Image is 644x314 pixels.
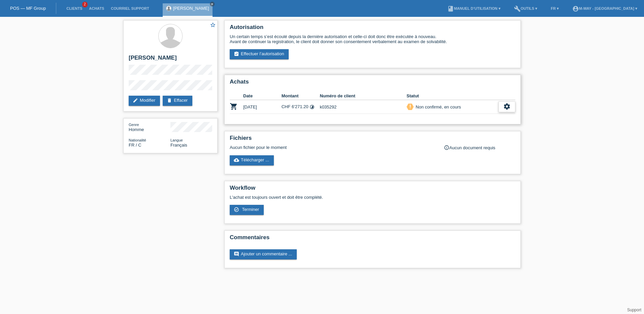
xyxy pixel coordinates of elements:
[444,145,515,150] div: Aucun document requis
[243,100,282,114] td: [DATE]
[444,145,449,150] i: info_outline
[10,6,46,11] a: POS — MF Group
[230,249,297,259] a: commentAjouter un commentaire ...
[230,234,515,244] h2: Commentaires
[211,2,214,6] i: close
[230,34,515,44] div: Un certain temps s’est écoulé depuis la dernière autorisation et celle-ci doit donc être exécutée...
[234,51,239,57] i: assignment_turned_in
[82,2,88,7] span: 2
[129,123,139,127] span: Genre
[547,6,562,10] a: FR ▾
[242,207,259,212] span: Terminer
[282,100,320,114] td: CHF 6'271.20
[210,22,216,28] i: star_border
[129,55,212,65] h2: [PERSON_NAME]
[511,6,541,10] a: buildOutils ▾
[230,102,238,111] i: POSP00026728
[129,138,146,142] span: Nationalité
[230,195,515,200] p: L'achat est toujours ouvert et doit être complété.
[167,98,172,103] i: delete
[243,92,282,100] th: Date
[210,22,216,29] a: star_border
[234,157,239,163] i: cloud_upload
[320,100,407,114] td: k035292
[230,155,274,165] a: cloud_uploadTélécharger ...
[503,103,511,110] i: settings
[627,308,641,312] a: Support
[230,135,515,145] h2: Fichiers
[163,96,192,106] a: deleteEffacer
[230,145,436,150] div: Aucun fichier pour le moment
[414,103,461,111] div: Non confirmé, en cours
[129,96,160,106] a: editModifier
[447,5,454,12] i: book
[173,6,209,11] a: [PERSON_NAME]
[210,2,215,6] a: close
[282,92,320,100] th: Montant
[572,5,579,12] i: account_circle
[407,92,498,100] th: Statut
[514,5,521,12] i: build
[129,122,170,132] div: Homme
[569,6,641,10] a: account_circlem-way - [GEOGRAPHIC_DATA] ▾
[230,49,289,59] a: assignment_turned_inEffectuer l’autorisation
[310,104,315,109] i: Taux fixes (24 versements)
[230,205,264,215] a: check_circle_outline Terminer
[320,92,407,100] th: Numéro de client
[170,138,183,142] span: Langue
[444,6,504,10] a: bookManuel d’utilisation ▾
[230,185,515,195] h2: Workflow
[86,6,107,10] a: Achats
[129,143,141,148] span: France / C / 16.01.2014
[107,6,152,10] a: Courriel Support
[230,78,515,89] h2: Achats
[408,104,413,109] i: priority_high
[234,251,239,257] i: comment
[170,143,187,148] span: Français
[230,24,515,34] h2: Autorisation
[133,98,138,103] i: edit
[63,6,86,10] a: Clients
[234,207,239,212] i: check_circle_outline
